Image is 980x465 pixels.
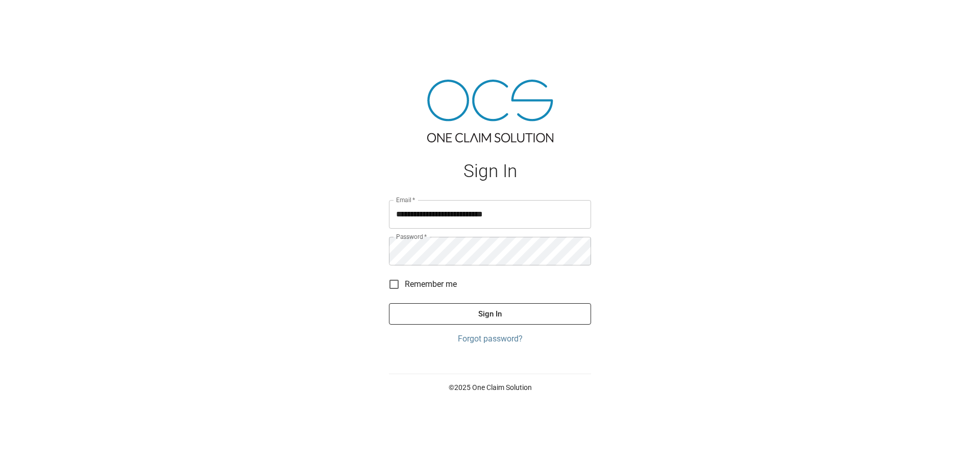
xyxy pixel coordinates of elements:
button: Sign In [389,303,591,325]
p: © 2025 One Claim Solution [389,382,591,393]
h1: Sign In [389,161,591,182]
label: Email [396,195,415,204]
img: ocs-logo-white-transparent.png [12,6,53,27]
label: Password [396,232,427,241]
a: Forgot password? [389,333,591,345]
img: ocs-logo-tra.png [427,80,553,142]
span: Remember me [405,278,457,290]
